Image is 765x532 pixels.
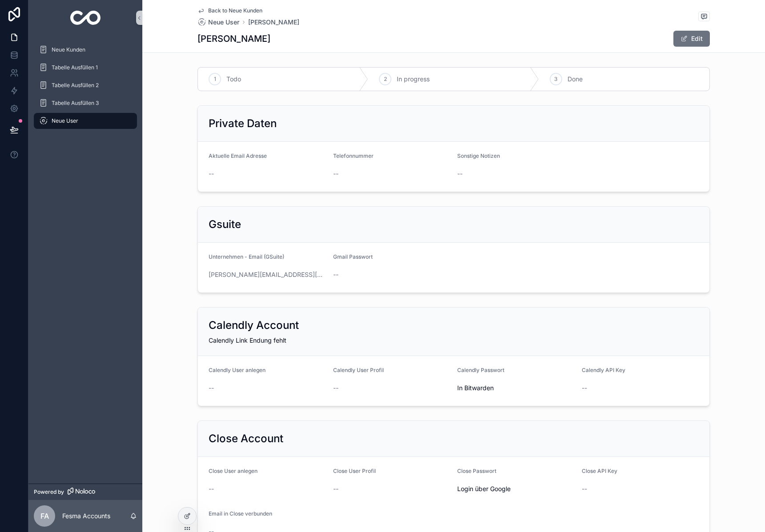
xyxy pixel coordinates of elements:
span: -- [582,384,587,392]
h2: Private Daten [209,116,277,131]
span: Sonstige Notizen [457,152,500,159]
a: Neue Kunden [34,42,137,58]
span: Gmail Passwort [333,253,373,260]
span: Neue Kunden [52,46,85,53]
span: Tabelle Ausfüllen 3 [52,100,99,107]
div: scrollable content [28,36,142,140]
span: Calendly Link Endung fehlt [209,336,286,344]
span: -- [209,384,214,392]
span: 3 [554,76,557,83]
span: Close Passwort [457,468,496,474]
span: -- [582,484,587,493]
a: [PERSON_NAME] [248,18,299,27]
span: Calendly Passwort [457,367,504,373]
a: Tabelle Ausfüllen 1 [34,60,137,76]
span: Telefonnummer [333,152,374,159]
img: App logo [70,11,101,25]
a: Neue User [197,18,239,27]
span: 1 [214,76,216,83]
a: [PERSON_NAME][EMAIL_ADDRESS][DOMAIN_NAME] [209,270,326,279]
a: Powered by [28,484,142,500]
span: Close User Profil [333,468,376,474]
span: Email in Close verbunden [209,510,272,517]
span: Neue User [208,18,239,27]
span: Neue User [52,117,78,124]
span: FA [40,511,49,521]
span: Close API Key [582,468,617,474]
span: Powered by [34,488,64,496]
h2: Gsuite [209,217,241,232]
span: Calendly API Key [582,367,625,373]
h2: Close Account [209,432,283,446]
span: Aktuelle Email Adresse [209,152,267,159]
span: Unternehmen - Email (GSuite) [209,253,284,260]
h2: Calendly Account [209,318,299,332]
span: Done [568,75,583,84]
span: -- [209,169,214,178]
span: Todo [226,75,241,84]
span: Calendly User Profil [333,367,384,373]
a: Back to Neue Kunden [197,7,262,14]
a: Tabelle Ausfüllen 2 [34,77,137,93]
span: -- [333,484,338,493]
a: Tabelle Ausfüllen 3 [34,95,137,111]
span: Close User anlegen [209,468,258,474]
span: Back to Neue Kunden [208,7,262,14]
span: Login über Google [457,484,575,493]
span: In progress [397,75,430,84]
span: In Bitwarden [457,384,575,392]
span: Calendly User anlegen [209,367,266,373]
span: -- [333,384,338,392]
button: Edit [673,31,710,47]
span: -- [457,169,463,178]
p: Fesma Accounts [62,512,110,520]
span: 2 [384,76,387,83]
span: -- [333,169,338,178]
span: -- [333,270,338,279]
h1: [PERSON_NAME] [197,32,270,45]
a: Neue User [34,113,137,129]
span: Tabelle Ausfüllen 2 [52,82,99,89]
span: Tabelle Ausfüllen 1 [52,64,98,71]
span: -- [209,484,214,493]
